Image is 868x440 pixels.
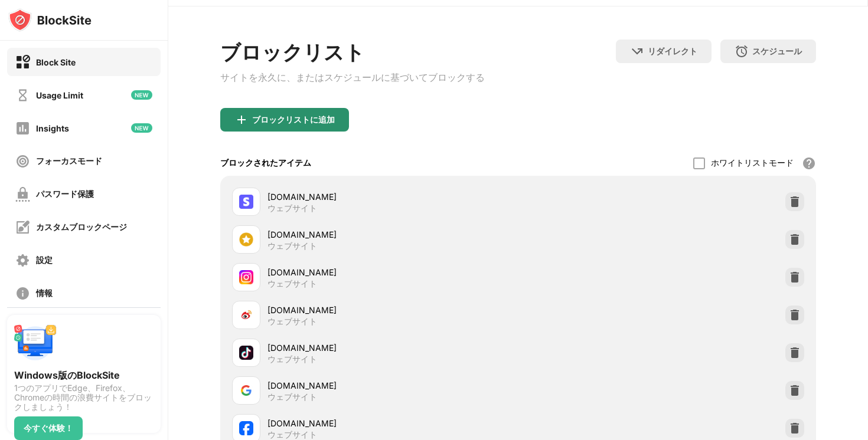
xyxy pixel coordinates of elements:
div: [DOMAIN_NAME] [267,191,518,203]
div: [DOMAIN_NAME] [267,304,518,316]
div: [DOMAIN_NAME] [267,228,518,241]
img: customize-block-page-off.svg [15,220,30,235]
div: [DOMAIN_NAME] [267,379,518,392]
img: focus-off.svg [15,154,30,169]
div: パスワード保護 [36,189,94,200]
img: about-off.svg [15,286,30,301]
div: Usage Limit [36,90,83,100]
div: リダイレクト [648,46,697,57]
img: favicons [239,346,253,360]
div: ウェブサイト [267,392,317,402]
div: ホワイトリストモード [711,157,794,169]
div: ウェブサイト [267,278,317,289]
div: 情報 [36,288,53,299]
div: Insights [36,123,69,133]
img: favicons [239,383,253,398]
img: password-protection-off.svg [15,187,30,202]
img: favicons [239,232,253,247]
img: push-desktop.svg [14,322,57,365]
div: Block Site [36,57,76,67]
img: insights-off.svg [15,121,30,136]
img: favicons [239,421,253,435]
div: [DOMAIN_NAME] [267,266,518,278]
div: ウェブサイト [267,316,317,327]
div: 今すぐ体験！ [24,423,73,433]
img: block-on.svg [15,55,30,70]
img: new-icon.svg [131,123,152,133]
div: [DOMAIN_NAME] [267,417,518,429]
div: [DOMAIN_NAME] [267,342,518,354]
div: ブロックリスト [220,40,485,67]
div: ウェブサイト [267,354,317,365]
div: ウェブサイト [267,203,317,214]
div: ウェブサイト [267,429,317,440]
img: favicons [239,308,253,322]
div: 1つのアプリでEdge、Firefox、Chromeの時間の浪費サイトをブロックしましょう！ [14,383,154,412]
div: ブロックされたアイテム [220,157,311,169]
img: logo-blocksite.svg [8,8,92,32]
img: favicons [239,270,253,284]
img: time-usage-off.svg [15,88,30,103]
div: ブロックリストに追加 [252,115,335,124]
div: Windows版のBlockSite [14,369,154,381]
div: ウェブサイト [267,241,317,251]
img: favicons [239,195,253,209]
img: settings-off.svg [15,253,30,268]
div: フォーカスモード [36,156,102,167]
img: new-icon.svg [131,90,152,100]
div: カスタムブロックページ [36,222,127,233]
div: サイトを永久に、またはスケジュールに基づいてブロックする [220,71,485,84]
div: 設定 [36,255,53,266]
div: スケジュール [752,46,802,57]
